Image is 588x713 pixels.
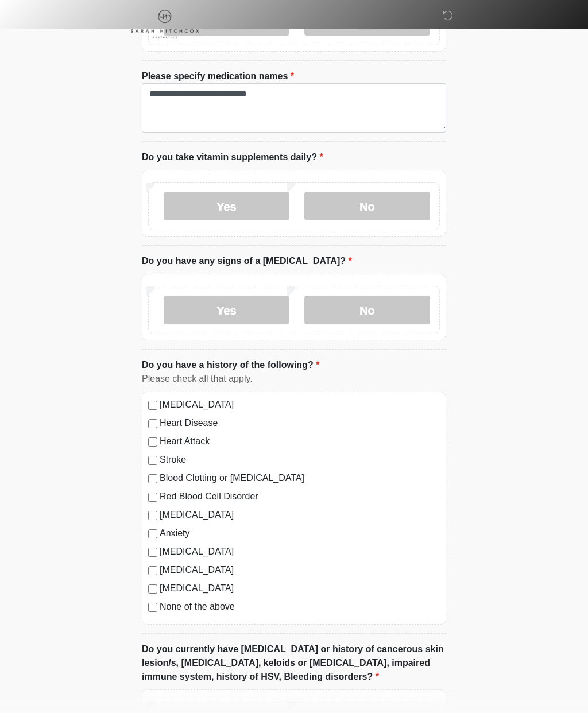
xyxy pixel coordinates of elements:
input: [MEDICAL_DATA] [148,548,157,557]
label: Please specify medication names [142,70,294,84]
input: [MEDICAL_DATA] [148,585,157,594]
label: Heart Disease [160,417,440,431]
img: Sarah Hitchcox Aesthetics Logo [130,9,199,39]
label: Do you have a history of the following? [142,359,319,373]
label: No [304,192,430,221]
input: Red Blood Cell Disorder [148,493,157,502]
input: Stroke [148,456,157,466]
label: Heart Attack [160,435,440,449]
label: None of the above [160,600,440,614]
label: Do you have any signs of a [MEDICAL_DATA]? [142,255,352,269]
label: Anxiety [160,527,440,541]
label: Yes [164,296,289,325]
div: Please check all that apply. [142,373,446,386]
input: [MEDICAL_DATA] [148,401,157,410]
input: Anxiety [148,530,157,539]
input: Blood Clotting or [MEDICAL_DATA] [148,475,157,484]
label: Do you take vitamin supplements daily? [142,151,323,165]
label: Blood Clotting or [MEDICAL_DATA] [160,472,440,486]
input: Heart Disease [148,420,157,429]
label: [MEDICAL_DATA] [160,545,440,559]
label: Stroke [160,454,440,467]
input: Heart Attack [148,438,157,447]
input: [MEDICAL_DATA] [148,567,157,576]
label: [MEDICAL_DATA] [160,398,440,412]
input: [MEDICAL_DATA] [148,511,157,521]
label: [MEDICAL_DATA] [160,509,440,522]
label: [MEDICAL_DATA] [160,564,440,578]
label: Do you currently have [MEDICAL_DATA] or history of cancerous skin lesion/s, [MEDICAL_DATA], keloi... [142,643,446,684]
label: [MEDICAL_DATA] [160,582,440,596]
label: Red Blood Cell Disorder [160,490,440,504]
label: No [304,296,430,325]
input: None of the above [148,603,157,613]
label: Yes [164,192,289,221]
